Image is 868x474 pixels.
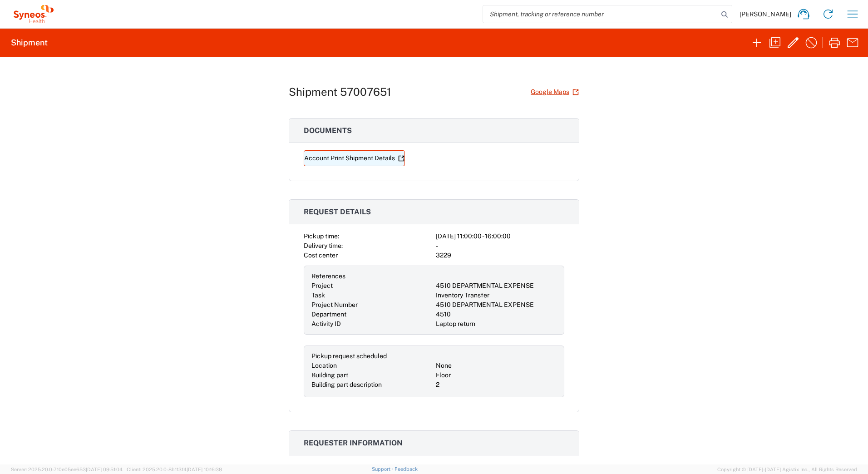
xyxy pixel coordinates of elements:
span: [DATE] 09:51:04 [86,467,123,472]
div: 3229 [436,251,564,260]
div: Project [311,281,432,291]
span: Pickup time: [304,232,339,240]
span: [PERSON_NAME] [740,10,791,18]
div: 4510 DEPARTMENTAL EXPENSE [436,281,557,291]
span: Documents [304,126,352,135]
h2: Shipment [11,37,48,48]
a: Account Print Shipment Details [304,150,405,166]
div: Activity ID [311,319,432,329]
input: Shipment, tracking or reference number [483,5,718,23]
span: Cost center [304,252,338,259]
span: Request details [304,207,371,216]
div: - [436,241,564,251]
a: Feedback [395,466,418,472]
a: Support [372,466,395,472]
span: Floor [436,371,451,379]
div: 2 [436,380,557,390]
div: Laptop return [436,319,557,329]
span: Building part description [311,381,382,388]
span: Location [311,362,337,369]
span: Pickup request scheduled [311,352,387,360]
a: Google Maps [530,84,579,100]
span: Server: 2025.20.0-710e05ee653 [11,467,123,472]
div: 4510 [436,310,557,319]
span: Client: 2025.20.0-8b113f4 [127,467,222,472]
div: [DATE] 11:00:00 - 16:00:00 [436,232,564,241]
span: Copyright © [DATE]-[DATE] Agistix Inc., All Rights Reserved [717,465,857,474]
div: Department [311,310,432,319]
span: References [311,272,345,280]
span: Requester information [304,439,403,447]
div: Task [311,291,432,300]
span: Delivery time: [304,242,343,249]
h1: Shipment 57007651 [289,85,391,99]
span: Building part [311,371,348,379]
span: None [436,362,452,369]
div: Project Number [311,300,432,310]
div: 4510 DEPARTMENTAL EXPENSE [436,300,557,310]
span: [DATE] 10:16:38 [187,467,222,472]
div: Inventory Transfer [436,291,557,300]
